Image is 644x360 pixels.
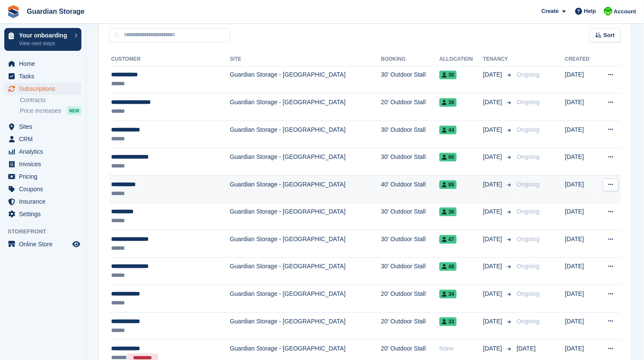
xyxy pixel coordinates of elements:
span: Sites [19,121,71,133]
div: None [439,344,483,353]
td: 30' Outdoor Stall [381,258,439,285]
span: Ongoing [517,153,540,160]
td: 20' Outdoor Stall [381,312,439,340]
td: [DATE] [565,93,597,121]
span: 44 [439,126,457,134]
span: [DATE] [483,262,504,271]
span: Online Store [19,238,71,250]
span: 48 [439,262,457,271]
a: Contracts [20,96,81,104]
span: Ongoing [517,263,540,270]
a: menu [4,183,81,195]
img: stora-icon-8386f47178a22dfd0bd8f6a31ec36ba5ce8667c1dd55bd0f319d3a0aa187defe.svg [7,5,20,18]
td: Guardian Storage - [GEOGRAPHIC_DATA] [230,93,381,121]
td: 30' Outdoor Stall [381,148,439,176]
td: 20' Outdoor Stall [381,93,439,121]
td: Guardian Storage - [GEOGRAPHIC_DATA] [230,230,381,258]
a: menu [4,146,81,158]
span: Storefront [8,227,86,236]
span: Ongoing [517,71,540,78]
span: CRM [19,133,71,145]
p: Your onboarding [19,32,70,38]
span: Ongoing [517,208,540,215]
td: Guardian Storage - [GEOGRAPHIC_DATA] [230,148,381,176]
span: 90 [439,153,457,161]
span: [DATE] [483,289,504,298]
th: Booking [381,53,439,66]
span: Subscriptions [19,83,71,95]
span: Invoices [19,158,71,170]
a: menu [4,171,81,183]
span: [DATE] [483,317,504,326]
td: Guardian Storage - [GEOGRAPHIC_DATA] [230,285,381,313]
th: Created [565,53,597,66]
span: Coupons [19,183,71,195]
td: Guardian Storage - [GEOGRAPHIC_DATA] [230,175,381,203]
a: menu [4,208,81,220]
span: Home [19,58,71,70]
div: NEW [67,106,81,115]
span: Create [541,7,559,16]
span: Account [614,7,636,16]
span: Ongoing [517,236,540,242]
td: [DATE] [565,230,597,258]
span: 36 [439,208,457,216]
td: Guardian Storage - [GEOGRAPHIC_DATA] [230,203,381,230]
a: menu [4,58,81,70]
td: [DATE] [565,121,597,148]
a: menu [4,83,81,95]
a: Price increases NEW [20,106,81,115]
th: Tenancy [483,53,513,66]
span: Ongoing [517,318,540,325]
td: [DATE] [565,312,597,340]
td: [DATE] [565,203,597,230]
span: 38 [439,98,457,107]
span: Tasks [19,70,71,82]
td: [DATE] [565,148,597,176]
span: [DATE] [483,207,504,216]
span: [DATE] [483,152,504,161]
span: Ongoing [517,181,540,188]
a: menu [4,70,81,82]
span: Settings [19,208,71,220]
span: Price increases [20,107,61,115]
span: 30 [439,71,457,79]
td: 30' Outdoor Stall [381,230,439,258]
span: [DATE] [483,70,504,79]
span: Insurance [19,196,71,208]
span: Ongoing [517,290,540,297]
span: Ongoing [517,126,540,133]
span: [DATE] [483,180,504,189]
td: Guardian Storage - [GEOGRAPHIC_DATA] [230,121,381,148]
th: Site [230,53,381,66]
td: [DATE] [565,258,597,285]
td: [DATE] [565,66,597,93]
span: [DATE] [483,125,504,134]
th: Allocation [439,53,483,66]
span: Pricing [19,171,71,183]
td: 30' Outdoor Stall [381,203,439,230]
span: [DATE] [483,344,504,353]
span: 33 [439,317,457,326]
a: Preview store [71,239,81,249]
a: menu [4,133,81,145]
span: [DATE] [483,98,504,107]
a: menu [4,196,81,208]
th: Customer [109,53,230,66]
td: [DATE] [565,285,597,313]
span: 34 [439,290,457,298]
td: 40' Outdoor Stall [381,175,439,203]
span: Help [584,7,596,16]
span: 88 [439,180,457,189]
span: Sort [604,31,615,40]
span: Analytics [19,146,71,158]
span: [DATE] [517,345,536,352]
a: Guardian Storage [23,4,88,19]
p: View next steps [19,40,70,47]
img: Andrew Kinakin [604,7,613,16]
span: 47 [439,235,457,244]
a: menu [4,121,81,133]
td: 30' Outdoor Stall [381,121,439,148]
a: menu [4,238,81,250]
td: 30' Outdoor Stall [381,66,439,93]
